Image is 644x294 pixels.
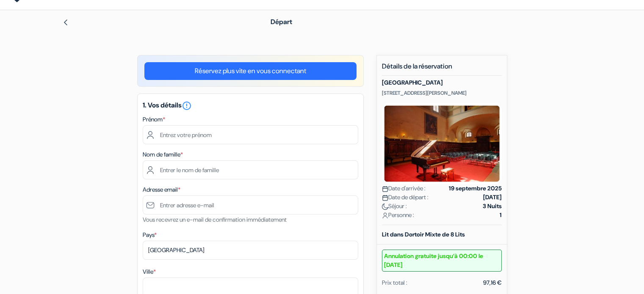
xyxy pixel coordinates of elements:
div: Prix total : [382,278,407,287]
h5: 1. Vos détails [143,101,358,111]
h5: [GEOGRAPHIC_DATA] [382,79,502,86]
strong: 1 [500,211,502,220]
label: Ville [143,267,156,276]
span: Personne : [382,211,414,220]
label: Nom de famille [143,150,183,159]
label: Adresse email [143,185,180,194]
strong: 19 septembre 2025 [449,184,502,193]
img: calendar.svg [382,195,388,201]
a: Réservez plus vite en vous connectant [144,62,357,80]
span: Séjour : [382,202,407,211]
span: Date d'arrivée : [382,184,426,193]
label: Pays [143,231,157,239]
img: left_arrow.svg [62,19,69,26]
span: Date de départ : [382,193,428,202]
input: Entrer adresse e-mail [143,195,358,214]
p: [STREET_ADDRESS][PERSON_NAME] [382,90,502,96]
div: 97,16 € [483,278,502,287]
strong: 3 Nuits [483,202,502,211]
img: calendar.svg [382,186,388,192]
b: Lit dans Dortoir Mixte de 8 Lits [382,231,465,238]
a: error_outline [182,101,192,110]
strong: [DATE] [483,193,502,202]
span: Départ [271,17,292,26]
label: Prénom [143,115,165,124]
input: Entrer le nom de famille [143,160,358,179]
img: moon.svg [382,203,388,210]
small: Vous recevrez un e-mail de confirmation immédiatement [143,216,287,223]
h5: Détails de la réservation [382,62,502,76]
input: Entrez votre prénom [143,125,358,144]
small: Annulation gratuite jusqu’à 00:00 le [DATE] [382,250,502,272]
img: user_icon.svg [382,212,388,219]
i: error_outline [182,101,192,111]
